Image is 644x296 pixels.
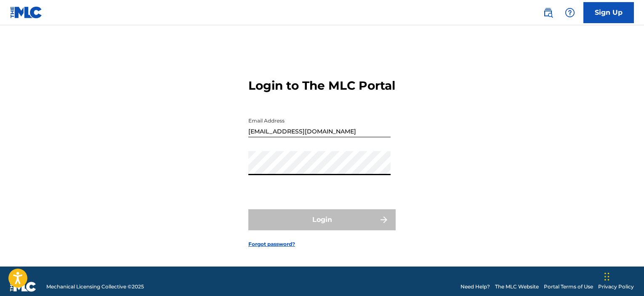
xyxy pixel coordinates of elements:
img: logo [10,282,36,292]
a: Need Help? [460,283,490,291]
a: Portal Terms of Use [544,283,593,291]
iframe: Chat Widget [602,256,644,296]
img: help [565,8,575,18]
div: Drag [604,264,609,289]
a: The MLC Website [495,283,539,291]
span: Mechanical Licensing Collective © 2025 [46,283,144,291]
a: Sign Up [583,2,634,23]
div: Help [562,4,578,21]
img: MLC Logo [10,6,43,19]
a: Public Search [540,4,556,21]
img: search [543,8,553,18]
a: Forgot password? [248,240,295,248]
h3: Login to The MLC Portal [248,78,395,93]
a: Privacy Policy [598,283,634,291]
